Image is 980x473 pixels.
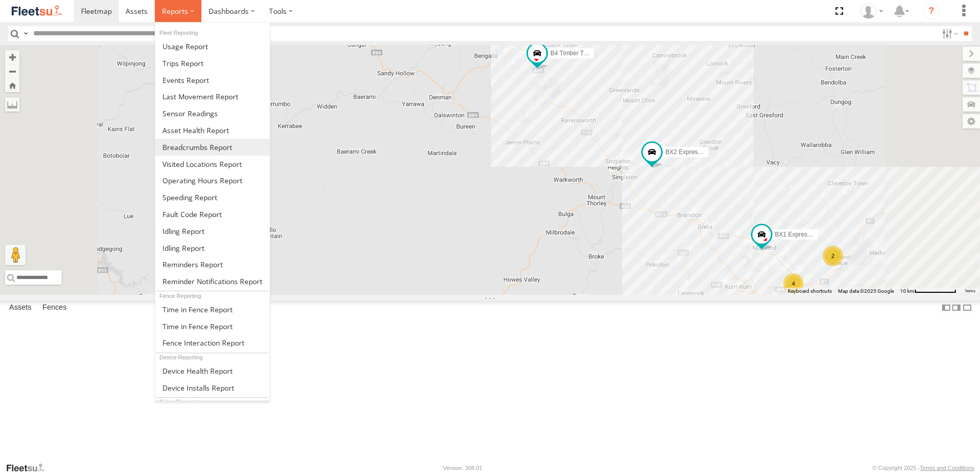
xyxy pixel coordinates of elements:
[665,148,712,156] span: BX2 Express Ute
[5,50,19,64] button: Zoom in
[155,273,270,290] a: Service Reminder Notifications Report
[938,26,960,41] label: Search Filter Options
[155,156,270,173] a: Visited Locations Report
[5,97,19,112] label: Measure
[941,300,951,315] label: Dock Summary Table to the Left
[5,245,26,265] button: Drag Pegman onto the map to open Street View
[5,64,19,78] button: Zoom out
[155,206,270,223] a: Fault Code Report
[155,88,270,105] a: Last Movement Report
[155,189,270,206] a: Fleet Speed Report
[155,256,270,273] a: Reminders Report
[443,465,482,471] div: Version: 308.01
[775,231,822,238] span: BX1 Express Ute
[920,465,974,471] a: Terms and Conditions
[155,362,270,379] a: Device Health Report
[823,246,843,266] div: 2
[155,223,270,240] a: Idling Report
[155,38,270,55] a: Usage Report
[37,300,72,315] label: Fences
[10,4,64,18] img: fleetsu-logo-horizontal.svg
[155,301,270,318] a: Time in Fences Report
[963,114,980,128] label: Map Settings
[951,300,962,315] label: Dock Summary Table to the Right
[783,273,804,294] div: 4
[4,300,36,315] label: Assets
[155,379,270,396] a: Device Installs Report
[155,172,270,189] a: Asset Operating Hours Report
[155,335,270,352] a: Fence Interaction Report
[857,4,887,19] div: Kelley Adamson
[872,465,974,471] div: © Copyright 2025 -
[838,288,894,294] span: Map data ©2025 Google
[550,50,595,57] span: B4 Timber Truck
[965,289,975,293] a: Terms (opens in new tab)
[155,240,270,256] a: Idling Report
[155,122,270,139] a: Asset Health Report
[22,26,30,41] label: Search Query
[788,288,832,295] button: Keyboard shortcuts
[923,3,940,19] i: ?
[900,288,914,294] span: 10 km
[5,78,19,92] button: Zoom Home
[962,300,972,315] label: Hide Summary Table
[6,463,53,473] a: Visit our Website
[155,72,270,89] a: Full Events Report
[897,288,959,295] button: Map Scale: 10 km per 78 pixels
[155,55,270,72] a: Trips Report
[155,105,270,122] a: Sensor Readings
[155,139,270,156] a: Breadcrumbs Report
[155,318,270,335] a: Time in Fences Report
